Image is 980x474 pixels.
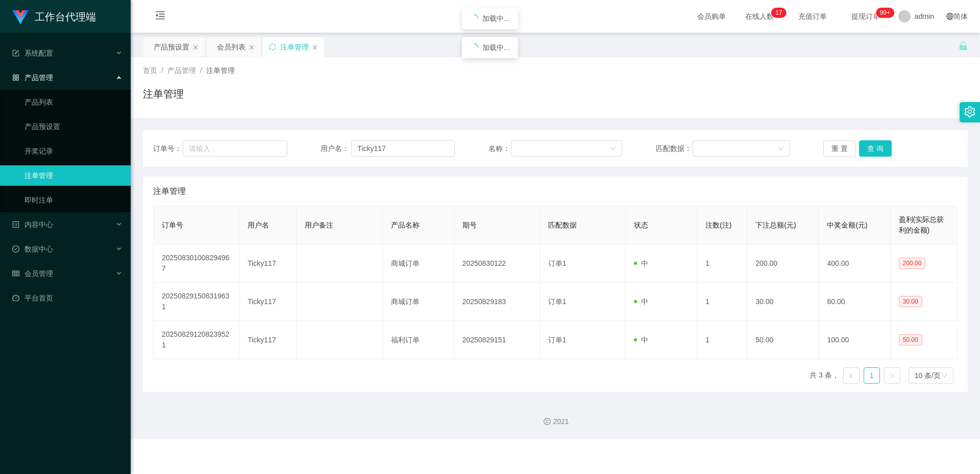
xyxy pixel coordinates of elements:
[143,66,157,74] span: 首页
[249,44,255,51] i: 图标: close
[12,49,53,57] span: 系统配置
[383,283,454,321] td: 商城订单
[864,368,879,383] a: 1
[544,418,551,425] i: 图标: copyright
[391,221,420,229] span: 产品名称
[248,221,269,229] span: 用户名
[697,283,747,321] td: 1
[24,165,122,186] a: 注单管理
[697,244,747,283] td: 1
[656,143,693,154] span: 匹配数据：
[454,283,540,321] td: 20250829183
[454,244,540,283] td: 20250830122
[12,269,53,278] span: 会员管理
[312,44,318,51] i: 图标: close
[775,8,779,18] p: 1
[634,336,648,344] span: 中
[35,1,96,33] h1: 工作台代理端
[321,143,351,154] span: 用户名：
[470,43,478,52] i: icon: loading
[143,1,178,33] i: 图标: menu-fold
[12,245,19,253] i: 图标: check-circle-o
[819,321,890,359] td: 100.00
[697,321,747,359] td: 1
[819,244,890,283] td: 400.00
[846,13,885,20] span: 提现订单
[482,14,510,22] span: 加载中...
[24,116,122,137] a: 产品预设置
[634,259,648,267] span: 中
[305,221,333,229] span: 用户备注
[915,368,941,383] div: 10 条/页
[548,221,577,229] span: 匹配数据
[779,8,782,18] p: 7
[153,143,183,154] span: 订单号：
[899,258,926,269] span: 200.00
[383,244,454,283] td: 商城订单
[161,66,163,74] span: /
[899,334,922,345] span: 50.00
[889,373,895,379] i: 图标: right
[548,259,567,267] span: 订单1
[383,321,454,359] td: 福利订单
[12,221,19,228] i: 图标: profile
[162,221,183,229] span: 订单号
[470,14,478,22] i: icon: loading
[12,12,96,20] a: 工作台代理端
[24,190,122,210] a: 即时注单
[12,245,53,253] span: 数据中心
[755,221,796,229] span: 下注总额(元)
[747,283,819,321] td: 30.00
[12,270,19,277] i: 图标: table
[884,367,900,384] li: 下一页
[12,220,53,229] span: 内容中心
[946,13,953,20] i: 图标: global
[634,221,648,229] span: 状态
[12,49,19,57] i: 图标: form
[899,296,922,307] span: 30.00
[24,141,122,161] a: 开奖记录
[143,86,184,102] h1: 注单管理
[269,43,276,51] i: 图标: sync
[12,73,53,82] span: 产品管理
[827,221,867,229] span: 中奖金额(元)
[747,321,819,359] td: 50.00
[482,43,510,52] span: 加载中...
[167,66,196,74] span: 产品管理
[634,297,648,306] span: 中
[610,145,616,153] i: 图标: down
[462,221,477,229] span: 期号
[548,336,567,344] span: 订单1
[239,283,297,321] td: Ticky117
[740,13,779,20] span: 在线人数
[206,66,235,74] span: 注单管理
[454,321,540,359] td: 20250829151
[154,321,239,359] td: 202508291208239521
[153,185,186,197] span: 注单管理
[139,416,972,427] div: 2021
[217,37,246,57] div: 会员列表
[843,367,860,384] li: 上一页
[488,143,511,154] span: 名称：
[819,283,890,321] td: 60.00
[899,215,944,234] span: 盈利(实际总获利的金额)
[771,8,786,18] sup: 17
[12,74,19,81] i: 图标: appstore-o
[200,66,202,74] span: /
[351,140,455,157] input: 请输入
[154,283,239,321] td: 202508291508319631
[12,10,29,24] img: logo.9652507e.png
[876,8,894,18] sup: 1016
[810,367,839,384] li: 共 3 条，
[24,92,122,112] a: 产品列表
[823,140,856,157] button: 重 置
[280,37,309,57] div: 注单管理
[964,106,975,117] i: 图标: setting
[154,244,239,283] td: 202508301008294967
[778,145,784,153] i: 图标: down
[239,244,297,283] td: Ticky117
[959,41,968,51] i: 图标: unlock
[183,140,287,157] input: 请输入
[12,288,122,308] a: 图标: dashboard平台首页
